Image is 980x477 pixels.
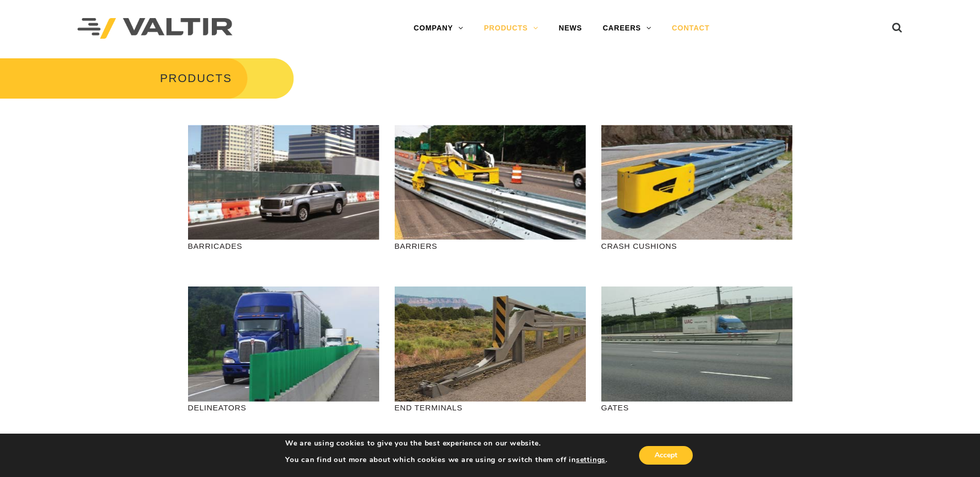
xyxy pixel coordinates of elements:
[549,18,593,39] a: NEWS
[188,402,379,414] p: DELINEATORS
[285,455,608,465] p: You can find out more about which cookies we are using or switch them off in .
[395,240,586,252] p: BARRIERS
[395,402,586,414] p: END TERMINALS
[601,402,792,414] p: GATES
[285,439,608,448] p: We are using cookies to give you the best experience on our website.
[576,455,605,465] button: settings
[601,240,792,252] p: CRASH CUSHIONS
[77,18,232,39] img: Valtir
[662,18,720,39] a: CONTACT
[474,18,549,39] a: PRODUCTS
[593,18,662,39] a: CAREERS
[639,446,693,465] button: Accept
[403,18,474,39] a: COMPANY
[188,240,379,252] p: BARRICADES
